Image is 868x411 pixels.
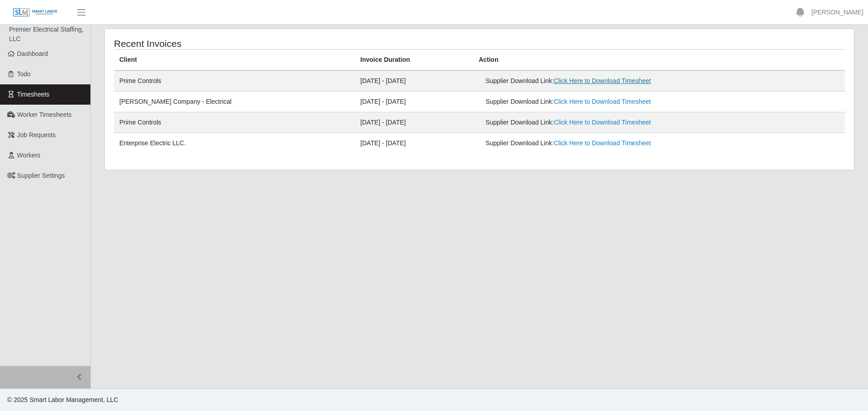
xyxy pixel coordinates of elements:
a: Click Here to Download Timesheet [554,119,651,126]
td: Prime Controls [114,70,355,92]
td: Prime Controls [114,112,355,133]
span: Dashboard [17,50,48,57]
th: Client [114,50,355,71]
td: [DATE] - [DATE] [355,70,473,92]
span: © 2025 Smart Labor Management, LLC [7,396,118,403]
td: [DATE] - [DATE] [355,112,473,133]
div: Supplier Download Link: [486,139,712,148]
th: Invoice Duration [355,50,473,71]
div: Supplier Download Link: [486,118,712,127]
span: Workers [17,152,41,159]
img: SLM Logo [13,8,58,18]
span: Job Requests [17,131,56,139]
span: Worker Timesheets [17,111,71,118]
a: Click Here to Download Timesheet [554,77,651,84]
td: Enterprise Electric LLC. [114,133,355,154]
td: [PERSON_NAME] Company - Electrical [114,92,355,112]
a: Click Here to Download Timesheet [554,139,651,147]
span: Premier Electrical Staffing, LLC [9,26,84,42]
td: [DATE] - [DATE] [355,92,473,112]
td: [DATE] - [DATE] [355,133,473,154]
a: Click Here to Download Timesheet [554,98,651,105]
div: Supplier Download Link: [486,76,712,86]
a: [PERSON_NAME] [811,8,863,17]
th: Action [473,50,845,71]
h4: Recent Invoices [114,38,410,49]
span: Todo [17,70,31,78]
span: Timesheets [17,91,50,98]
span: Supplier Settings [17,172,65,179]
div: Supplier Download Link: [486,97,712,106]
